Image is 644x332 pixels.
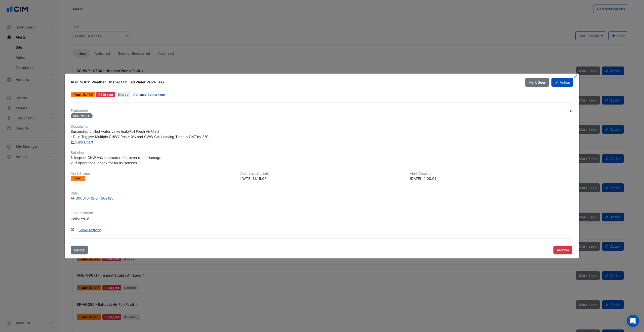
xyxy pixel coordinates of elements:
[529,80,546,84] span: Mark Seen
[96,92,115,97] div: P2 Urgent
[71,124,573,129] h6: Description
[71,155,161,165] span: 1. Inspect CHW Valve actuators for override or damage 2. If operational check for faulty sensors
[74,248,85,252] span: Ignore
[71,216,131,221] div: Unlinked
[71,140,93,144] a: View Chart
[240,172,404,176] h6: Alert Last Update
[551,78,573,87] button: Action
[71,191,573,195] h6: Rule
[75,225,104,234] button: Show Activity
[71,151,573,155] h6: Solution
[71,195,573,201] a: AHU00016-12-2 - 282125
[116,92,131,97] span: Energy
[573,74,578,79] button: Close
[74,177,83,180] span: Fault
[410,172,573,176] h6: Alert Created
[83,93,93,96] span: Tue 30-Sep-2025 11:15 IST
[525,78,549,87] button: Mark Seen
[71,211,573,215] h6: Linked Action
[71,80,519,85] div: AHU-VG011,Weather - Inspect Chilled Water Valve Leak
[71,109,573,113] h6: Equipment
[71,113,93,118] span: AHU-VG011
[74,93,83,96] span: Fault
[627,315,639,327] div: Open Intercom Messenger
[71,195,113,201] div: AHU00016-12-2 - 282125
[71,129,210,139] span: Suspected chilled water valve leak(Full Fresh Air Unit) - Rule Trigger: Multiple CHWV Pos = 0% an...
[553,246,572,254] button: Archive
[410,176,573,181] div: [DATE] 11:00:01
[133,93,165,96] a: Actioned 1 other time
[71,172,234,176] h6: Alert Status
[86,217,90,221] fa-icon: Edit Linked Action
[240,176,404,181] div: [DATE] 11:15:06
[71,246,88,254] button: Ignore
